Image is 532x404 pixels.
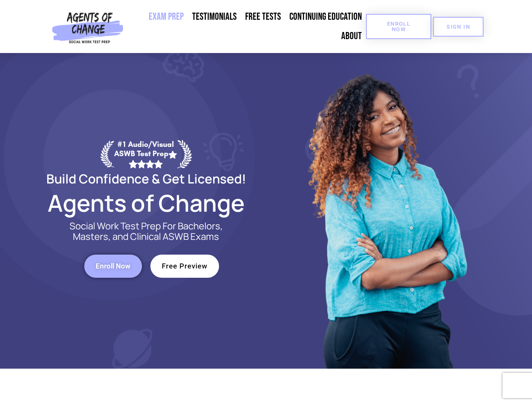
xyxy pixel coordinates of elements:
h2: Agents of Change [26,193,266,213]
p: Social Work Test Prep For Bachelors, Masters, and Clinical ASWB Exams [60,221,233,242]
a: SIGN IN [433,17,484,37]
span: SIGN IN [446,24,470,29]
a: About [337,27,366,46]
span: Free Preview [162,263,208,270]
img: Website Image 1 (1) [302,53,471,369]
a: Testimonials [188,7,241,27]
a: Continuing Education [285,7,366,27]
h2: Build Confidence & Get Licensed! [26,173,266,185]
a: Exam Prep [144,7,188,27]
span: Enroll Now [380,21,418,32]
a: Free Tests [241,7,285,27]
nav: Menu [127,7,366,46]
a: Enroll Now [84,255,142,278]
div: #1 Audio/Visual ASWB Test Prep [114,140,177,168]
a: Free Preview [150,255,219,278]
a: Enroll Now [366,14,431,39]
span: Enroll Now [96,263,131,270]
